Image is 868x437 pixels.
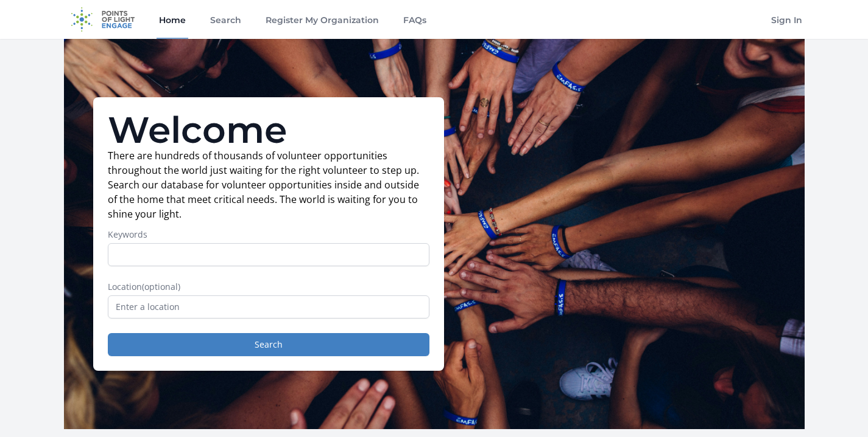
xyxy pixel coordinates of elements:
[108,229,429,241] label: Keywords
[108,295,429,318] input: Enter a location
[108,281,429,293] label: Location
[108,333,429,356] button: Search
[108,148,429,221] p: There are hundreds of thousands of volunteer opportunities throughout the world just waiting for ...
[142,281,180,292] span: (optional)
[108,112,429,148] h1: Welcome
